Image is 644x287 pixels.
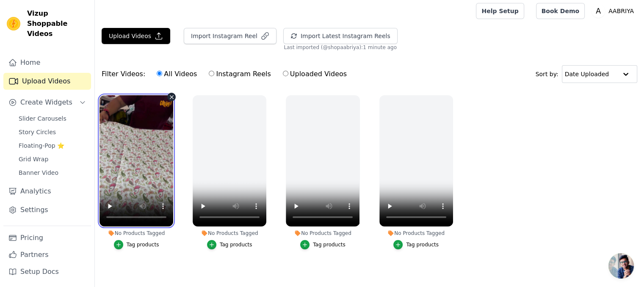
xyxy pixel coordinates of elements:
[284,44,397,51] span: Last imported (@ shopaabriya ): 1 minute ago
[3,201,91,218] a: Settings
[406,241,439,248] div: Tag products
[591,3,637,19] button: A AABRIYA
[379,230,453,237] div: No Products Tagged
[184,28,276,44] button: Import Instagram Reel
[14,113,91,124] a: Slider Carousels
[167,93,176,101] button: Video Delete
[127,241,159,248] div: Tag products
[100,230,173,237] div: No Products Tagged
[283,28,398,44] button: Import Latest Instagram Reels
[7,17,20,30] img: Vizup
[220,241,252,248] div: Tag products
[283,71,288,76] input: Uploaded Videos
[14,153,91,165] a: Grid Wrap
[19,128,56,136] span: Story Circles
[3,54,91,71] a: Home
[19,114,66,123] span: Slider Carousels
[102,28,170,44] button: Upload Videos
[193,230,266,237] div: No Products Tagged
[102,64,351,84] div: Filter Videos:
[3,263,91,280] a: Setup Docs
[605,3,637,19] p: AABRIYA
[19,141,64,150] span: Floating-Pop ⭐
[536,65,638,83] div: Sort by:
[300,240,345,249] button: Tag products
[3,229,91,246] a: Pricing
[27,8,88,39] span: Vizup Shoppable Videos
[608,253,634,279] div: Open chat
[393,240,439,249] button: Tag products
[208,69,271,80] label: Instagram Reels
[19,168,58,177] span: Banner Video
[20,97,72,108] span: Create Widgets
[157,71,162,76] input: All Videos
[313,241,345,248] div: Tag products
[282,69,347,80] label: Uploaded Videos
[14,140,91,152] a: Floating-Pop ⭐
[209,71,214,76] input: Instagram Reels
[114,240,159,249] button: Tag products
[3,183,91,200] a: Analytics
[476,3,524,19] a: Help Setup
[19,155,48,163] span: Grid Wrap
[3,94,91,111] button: Create Widgets
[207,240,252,249] button: Tag products
[3,73,91,90] a: Upload Videos
[286,230,359,237] div: No Products Tagged
[3,246,91,263] a: Partners
[536,3,585,19] a: Book Demo
[14,167,91,179] a: Banner Video
[596,7,601,15] text: A
[14,126,91,138] a: Story Circles
[156,69,197,80] label: All Videos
